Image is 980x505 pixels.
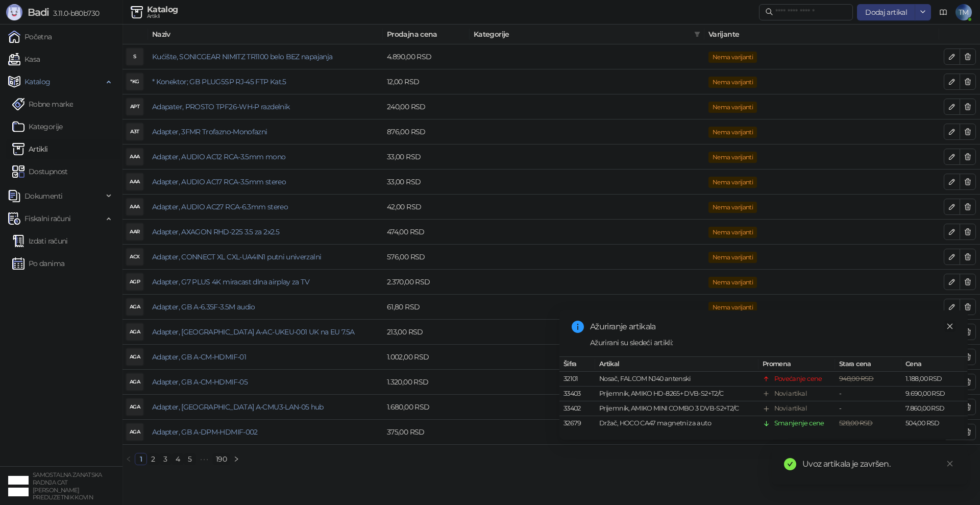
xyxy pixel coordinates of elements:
[147,6,178,14] div: Katalog
[383,25,470,44] th: Prodajna cena
[572,321,584,333] span: info-circle
[6,4,22,20] img: Logo
[148,370,383,395] td: Adapter, GB A-CM-HDMIF-05
[8,27,52,47] a: Početna
[12,116,63,137] a: Kategorije
[383,220,470,245] td: 474,00 RSD
[152,402,324,412] a: Adapter, [GEOGRAPHIC_DATA] A-CMU3-LAN-05 hub
[152,252,321,261] a: Adapter, CONNECT XL CXL-UA4IN1 putni univerzalni
[692,27,702,42] span: filter
[955,4,972,20] span: TM
[152,52,332,61] a: Kućište, SONICGEAR NIMITZ TR1100 belo BEZ napajanja
[28,6,49,18] span: Badi
[212,453,230,465] li: 190
[152,202,288,211] a: Adapter, AUDIO AC27 RCA-6.3mm stereo
[708,177,757,188] span: Nema varijanti
[233,456,239,462] span: right
[758,357,835,372] th: Promena
[148,119,383,145] td: Adapter, 3FMR Trofazno-Monofazni
[12,253,64,274] a: Po danima
[901,357,968,372] th: Cena
[159,453,171,465] li: 3
[383,119,470,145] td: 876,00 RSD
[213,453,230,465] a: 190
[595,387,758,401] td: Prijemnik, AMIKO HD-8265+ DVB-S2+T2/C
[127,299,143,315] div: AGA
[152,377,248,387] a: Adapter, GB A-CM-HDMIF-05
[559,401,595,416] td: 33402
[595,416,758,431] td: Držač, HOCO CA47 magnetni za auto
[774,389,806,399] div: Novi artikal
[774,374,822,384] div: Povećanje cene
[148,345,383,370] td: Adapter, GB A-CM-HDMIF-01
[148,320,383,345] td: Adapter, GB A-AC-UKEU-001 UK na EU 7.5A
[708,102,757,113] span: Nema varijanti
[595,357,758,372] th: Artikal
[383,69,470,94] td: 12,00 RSD
[383,420,470,445] td: 375,00 RSD
[122,453,135,465] button: left
[152,277,309,286] a: Adapter, G7 PLUS 4K miracast dlna airplay za TV
[160,453,171,465] a: 3
[127,124,143,140] div: A3T
[148,453,159,465] a: 2
[8,476,29,496] img: 64x64-companyLogo-ae27db6e-dfce-48a1-b68e-83471bd1bffd.png
[383,170,470,195] td: 33,00 RSD
[230,453,242,465] button: right
[127,49,143,65] div: S
[127,224,143,240] div: AAR
[383,44,470,69] td: 4.890,00 RSD
[865,8,907,17] span: Dodaj artikal
[24,208,70,229] span: Fiskalni računi
[12,94,73,114] a: Robne marke
[148,195,383,220] td: Adapter, AUDIO AC27 RCA-6.3mm stereo
[901,387,968,401] td: 9.690,00 RSD
[127,274,143,290] div: AGP
[24,186,62,206] span: Dokumenti
[708,277,757,288] span: Nema varijanti
[474,29,690,40] span: Kategorije
[49,9,99,18] span: 3.11.0-b80b730
[127,399,143,415] div: AGA
[595,401,758,416] td: Prijemnik, AMIKO MINI COMBO 3 DVB-S2+T2/C
[152,352,246,362] a: Adapter, GB A-CM-HDMIF-01
[230,453,242,465] li: Sledeća strana
[12,139,48,159] a: ArtikliArtikli
[148,220,383,245] td: Adapter, AXAGON RHD-225 3.5 za 2x2.5
[383,295,470,320] td: 61,80 RSD
[839,419,873,427] span: 528,00 RSD
[152,102,289,111] a: Adapater, PROSTO TPF26-WH-P razdelnik
[171,453,184,465] li: 4
[839,375,874,382] span: 948,00 RSD
[127,149,143,165] div: AAA
[944,321,955,332] a: Close
[383,270,470,295] td: 2.370,00 RSD
[148,270,383,295] td: Adapter, G7 PLUS 4K miracast dlna airplay za TV
[559,416,595,431] td: 32679
[946,460,953,467] span: close
[127,249,143,265] div: ACX
[901,416,968,431] td: 504,00 RSD
[148,245,383,270] td: Adapter, CONNECT XL CXL-UA4IN1 putni univerzalni
[152,227,279,236] a: Adapter, AXAGON RHD-225 3.5 za 2x2.5
[148,395,383,420] td: Adapter, GB A-CMU3-LAN-05 hub
[708,52,757,63] span: Nema varijanti
[383,370,470,395] td: 1.320,00 RSD
[774,403,806,414] div: Novi artikal
[184,453,195,465] a: 5
[184,453,196,465] li: 5
[946,323,953,330] span: close
[383,94,470,119] td: 240,00 RSD
[152,327,354,336] a: Adapter, [GEOGRAPHIC_DATA] A-AC-UKEU-001 UK na EU 7.5A
[708,127,757,138] span: Nema varijanti
[135,453,147,465] li: 1
[172,453,183,465] a: 4
[559,372,595,387] td: 32101
[835,387,901,401] td: -
[8,49,40,69] a: Kasa
[935,4,951,20] a: Dokumentacija
[708,302,757,313] span: Nema varijanti
[12,143,24,155] img: Artikli
[802,458,955,470] div: Uvoz artikala je završen.
[148,170,383,195] td: Adapter, AUDIO AC17 RCA-3.5mm stereo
